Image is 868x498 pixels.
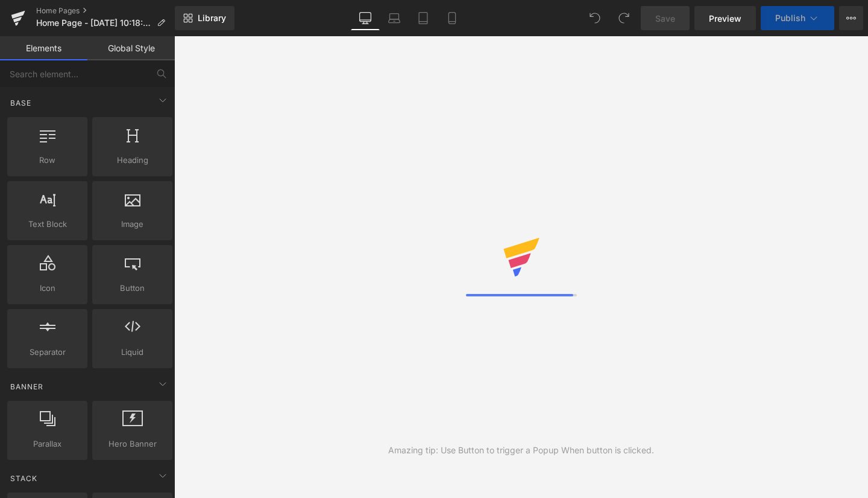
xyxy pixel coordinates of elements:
[11,154,84,167] span: Row
[583,6,607,30] button: Undo
[839,6,863,30] button: More
[761,6,834,30] button: Publish
[9,97,33,109] span: Base
[96,282,169,295] span: Button
[655,12,675,25] span: Save
[775,13,805,23] span: Publish
[96,346,169,359] span: Liquid
[409,6,438,30] a: Tablet
[36,6,175,16] a: Home Pages
[11,346,84,359] span: Separator
[96,218,169,231] span: Image
[96,154,169,167] span: Heading
[87,36,175,60] a: Global Style
[9,473,39,484] span: Stack
[380,6,409,30] a: Laptop
[612,6,636,30] button: Redo
[175,6,234,30] a: New Library
[438,6,467,30] a: Mobile
[96,438,169,450] span: Hero Banner
[11,282,84,295] span: Icon
[388,444,654,457] div: Amazing tip: Use Button to trigger a Popup When button is clicked.
[709,12,741,25] span: Preview
[351,6,380,30] a: Desktop
[11,438,84,450] span: Parallax
[9,381,45,392] span: Banner
[11,218,84,231] span: Text Block
[198,13,226,24] span: Library
[36,18,152,28] span: Home Page - [DATE] 10:18:26
[694,6,756,30] a: Preview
